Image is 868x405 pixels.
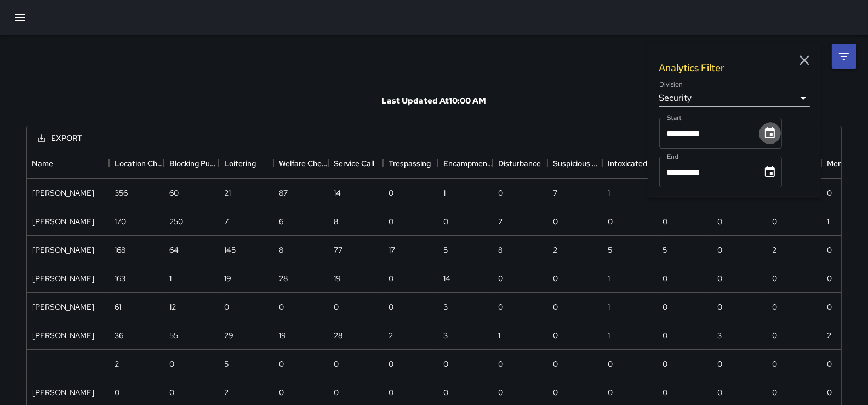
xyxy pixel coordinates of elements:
div: 2 [827,330,831,341]
div: Suspicious Activity [547,148,602,179]
div: 0 [169,358,174,369]
div: Jeremy Brookshire [32,244,94,255]
div: 0 [827,187,832,198]
div: Disturbance [493,148,547,179]
div: 0 [224,301,229,312]
div: 1 [498,330,500,341]
div: Trespassing [389,148,431,179]
div: 0 [772,273,777,284]
div: 0 [443,216,448,227]
div: 0 [827,358,832,369]
div: 0 [717,301,722,312]
div: 168 [115,244,125,255]
h1: Analytics Filter [659,61,725,74]
div: 2 [498,216,502,227]
div: 0 [553,273,558,284]
div: Welfare Check [279,148,328,179]
div: 0 [827,273,832,284]
div: Keith Bass [32,301,94,312]
div: 0 [498,387,503,398]
div: 163 [115,273,125,284]
div: 0 [279,301,284,312]
div: 0 [717,216,722,227]
div: Encampment Contact [438,148,493,179]
div: Maria Rosas [32,387,94,398]
div: 1 [608,273,610,284]
div: 0 [334,358,339,369]
div: 0 [498,301,503,312]
div: 0 [443,387,448,398]
div: 0 [389,358,393,369]
div: 0 [498,358,503,369]
div: 1 [443,187,446,198]
div: 1 [608,187,610,198]
div: 1 [169,273,172,284]
div: 14 [334,187,341,198]
div: Loitering [224,148,256,179]
div: SEAN KELLEY [32,216,94,227]
div: 17 [389,244,395,255]
button: Choose date, selected date is Aug 1, 2025 [759,122,781,144]
div: 0 [498,187,503,198]
div: 0 [663,301,667,312]
div: 0 [115,387,119,398]
div: 0 [498,273,503,284]
div: 0 [608,358,613,369]
div: 250 [169,216,183,227]
label: Start [667,113,682,122]
label: End [667,152,678,161]
label: Division [659,80,683,89]
div: 5 [443,244,448,255]
div: Assist SFFD [767,148,821,179]
div: 0 [389,273,393,284]
div: 2 [115,358,119,369]
div: Erin Kametani [32,330,94,341]
div: 0 [279,387,284,398]
div: 61 [115,301,121,312]
div: 5 [663,244,667,255]
div: 19 [224,273,231,284]
div: 19 [279,330,286,341]
div: Welfare Check [273,148,328,179]
div: 55 [169,330,178,341]
div: 21 [224,187,231,198]
div: 0 [553,358,558,369]
div: Trespassing [383,148,438,179]
h6: Last Updated At 10:00 AM [382,95,487,106]
div: 5 [608,244,612,255]
div: Security [659,89,810,107]
div: 0 [169,387,174,398]
div: 0 [608,387,613,398]
div: 145 [224,244,236,255]
div: 8 [334,216,338,227]
div: 0 [389,216,393,227]
div: 0 [553,301,558,312]
div: 0 [389,187,393,198]
div: 87 [279,187,288,198]
div: 28 [279,273,288,284]
div: Service Call [334,148,374,179]
div: 7 [553,187,557,198]
div: 29 [224,330,233,341]
div: 3 [717,330,722,341]
div: 170 [115,216,126,227]
div: 0 [772,216,777,227]
div: 28 [334,330,342,341]
div: 0 [827,301,832,312]
div: 8 [498,244,502,255]
div: Blocking Public Sidewalk [164,148,219,179]
div: 36 [115,330,123,341]
div: Name [32,148,54,179]
div: 8 [279,244,283,255]
div: 0 [553,330,558,341]
div: 0 [827,387,832,398]
div: 6 [279,216,283,227]
div: 0 [772,387,777,398]
div: 0 [389,301,393,312]
div: 5 [224,358,229,369]
div: 2 [389,330,393,341]
div: Norman Haddix Jr [32,273,94,284]
div: Diego De La Oliva [32,187,94,198]
div: 0 [772,301,777,312]
div: 2 [772,244,776,255]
